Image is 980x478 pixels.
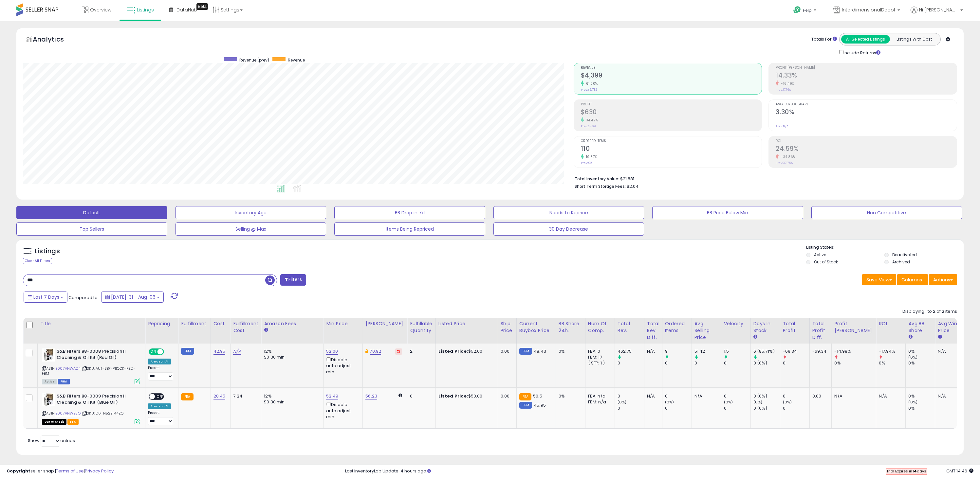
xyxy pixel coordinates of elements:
[908,334,912,340] small: Avg BB Share.
[264,320,321,327] div: Amazon Fees
[519,348,532,355] small: FBM
[148,403,171,409] div: Amazon AI
[834,348,876,354] div: -14.98%
[724,399,733,405] small: (0%)
[181,393,193,400] small: FBA
[365,393,377,399] a: 56.23
[575,176,619,182] b: Total Inventory Value:
[233,348,241,355] a: N/A
[326,348,338,355] a: 52.00
[90,7,111,13] span: Overview
[908,405,935,411] div: 0%
[264,327,268,333] small: Amazon Fees.
[42,393,55,406] img: 51kHg6MArwL._SL40_.jpg
[647,348,657,354] div: N/A
[33,294,59,300] span: Last 7 Days
[588,320,612,334] div: Num of Comp.
[365,320,404,327] div: [PERSON_NAME]
[694,360,721,366] div: 0
[213,320,228,327] div: Cost
[938,320,962,334] div: Avg Win Price
[264,393,318,399] div: 12%
[42,366,135,376] span: | SKU: AUT-SBF-PIICOK-RED-FBM
[783,405,809,411] div: 0
[890,35,938,44] button: Listings With Cost
[665,360,692,366] div: 0
[233,393,256,399] div: 7.24
[163,349,174,355] span: OFF
[879,320,903,327] div: ROI
[902,309,957,315] div: Displaying 1 to 2 of 2 items
[811,36,837,43] div: Totals For
[410,393,430,399] div: 0
[148,411,173,425] div: Preset:
[834,393,871,399] div: N/A
[410,320,433,334] div: Fulfillable Quantity
[908,320,932,334] div: Avg BB Share
[776,161,793,165] small: Prev: 37.75%
[519,402,532,409] small: FBM
[501,320,514,334] div: Ship Price
[588,393,610,399] div: FBA: n/a
[783,399,792,405] small: (0%)
[581,103,762,106] span: Profit
[370,348,381,355] a: 70.92
[326,356,358,375] div: Disable auto adjust min
[724,393,750,399] div: 0
[618,348,644,354] div: 462.75
[534,348,546,354] span: 48.43
[788,1,823,21] a: Help
[42,348,55,362] img: 51BddmO+wqL._SL40_.jpg
[908,393,935,399] div: 0%
[588,399,610,405] div: FBM: n/a
[581,66,762,70] span: Revenue
[410,348,430,354] div: 2
[938,334,942,340] small: Avg Win Price.
[334,206,485,219] button: BB Drop in 7d
[559,320,582,334] div: BB Share 24h.
[345,468,973,474] div: Last InventoryLab Update: 4 hours ago.
[326,320,360,327] div: Min Price
[575,174,952,182] li: $21,881
[901,276,922,283] span: Columns
[834,320,873,334] div: Profit [PERSON_NAME]
[493,222,644,236] button: 30 Day Decrease
[753,360,780,366] div: 0 (0%)
[58,379,70,384] span: FBM
[7,468,114,474] div: seller snap | |
[438,320,495,327] div: Listed Price
[584,81,598,86] small: 61.00%
[55,366,81,371] a: B007ANWAO4
[56,468,84,474] a: Terms of Use
[783,348,809,354] div: -69.34
[438,393,468,399] b: Listed Price:
[665,399,674,405] small: (0%)
[149,349,157,355] span: ON
[57,393,136,407] b: S&B Filters 88-0009 Precision II Cleaning & Oil Kit (Blue Oil)
[862,274,896,285] button: Save View
[42,393,140,424] div: ASIN:
[148,366,173,381] div: Preset:
[647,320,659,341] div: Total Rev. Diff.
[806,244,964,251] p: Listing States:
[581,108,762,117] h2: $630
[783,320,807,334] div: Total Profit
[588,348,610,354] div: FBA: 0
[776,145,957,154] h2: 24.59%
[148,359,171,364] div: Amazon AI
[694,320,718,341] div: Avg Selling Price
[724,348,750,354] div: 1.5
[176,7,197,13] span: DataHub
[753,334,757,340] small: Days In Stock.
[581,124,596,128] small: Prev: $469
[783,393,809,399] div: 0
[213,348,226,355] a: 42.95
[288,57,305,63] span: Revenue
[814,259,838,265] label: Out of Stock
[753,393,780,399] div: 0 (0%)
[879,360,905,366] div: 0%
[618,360,644,366] div: 0
[665,348,692,354] div: 9
[68,294,99,301] span: Compared to:
[16,206,167,219] button: Default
